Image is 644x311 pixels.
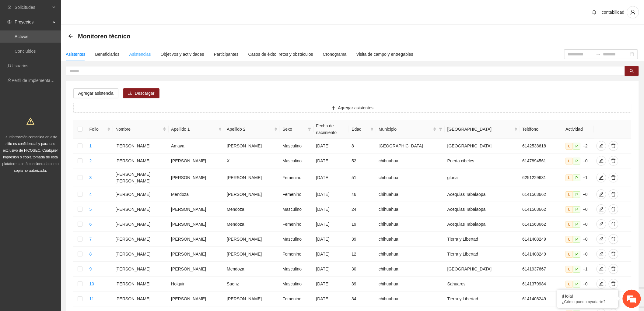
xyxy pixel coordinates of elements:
td: +0 [563,232,594,247]
td: 19 [349,217,376,232]
span: delete [609,267,618,271]
td: Femenino [280,292,313,306]
td: Acequias Tabalaopa [445,217,520,232]
span: to [596,52,601,57]
button: delete [609,249,618,259]
span: U [566,143,573,150]
td: [DATE] [314,154,349,168]
td: 39 [349,232,376,247]
span: edit [597,143,606,148]
span: U [566,175,573,181]
span: Proyectos [15,16,51,28]
td: chihuahua [376,232,445,247]
span: inbox [7,5,12,9]
button: edit [597,189,606,199]
td: [PERSON_NAME] [224,187,280,202]
td: +0 [563,202,594,217]
span: U [566,158,573,164]
textarea: Escriba su mensaje y pulse “Intro” [3,166,116,188]
td: 6141408249 [520,232,563,247]
span: Descargar [135,90,155,97]
td: [DATE] [314,292,349,306]
td: 6251229631 [520,168,563,187]
a: Activos [15,34,28,39]
a: 2 [89,158,92,163]
span: contabilidad [602,10,625,15]
td: [PERSON_NAME] [113,277,169,292]
td: [PERSON_NAME] [169,168,224,187]
span: Agregar asistencia [78,90,114,97]
button: edit [597,249,606,259]
button: delete [609,219,618,229]
button: delete [609,204,618,214]
td: [DATE] [314,277,349,292]
td: +0 [563,217,594,232]
span: eye [7,20,12,24]
td: gloria [445,168,520,187]
span: bell [590,10,599,15]
td: [DATE] [314,232,349,247]
td: [PERSON_NAME] [169,247,224,262]
a: Concluidos [15,49,36,54]
td: Masculino [280,277,313,292]
td: Tierra y Libertad [445,247,520,262]
td: [DATE] [314,217,349,232]
span: Nombre [115,126,162,133]
button: delete [609,141,618,151]
td: Mendoza [169,187,224,202]
div: ¡Hola! [562,294,614,299]
td: Holguin [169,277,224,292]
span: filter [308,127,311,131]
td: [GEOGRAPHIC_DATA] [445,262,520,277]
td: 34 [349,292,376,306]
button: edit [597,173,606,182]
td: Masculino [280,232,313,247]
th: Fecha de nacimiento [314,120,349,139]
td: Femenino [280,168,313,187]
td: [DATE] [314,202,349,217]
td: [PERSON_NAME] [169,292,224,306]
td: 6141937667 [520,262,563,277]
td: [PERSON_NAME] [224,168,280,187]
td: [PERSON_NAME] [224,292,280,306]
span: U [566,236,573,243]
a: Usuarios [12,63,28,68]
th: Apellido 2 [224,120,280,139]
span: P [573,158,580,164]
div: Asistentes [66,51,86,58]
td: 6141563662 [520,217,563,232]
span: delete [609,158,618,163]
span: Agregar asistentes [338,104,374,111]
td: Mendoza [224,217,280,232]
td: Amaya [169,139,224,154]
span: P [573,175,580,181]
td: [PERSON_NAME] [224,247,280,262]
div: Objetivos y actividades [161,51,204,58]
td: [PERSON_NAME] [169,154,224,168]
td: chihuahua [376,277,445,292]
td: Saenz [224,277,280,292]
span: filter [439,127,443,131]
span: delete [609,207,618,212]
td: [PERSON_NAME] [113,187,169,202]
td: 6141563662 [520,202,563,217]
td: 6141563662 [520,187,563,202]
span: delete [609,175,618,180]
span: U [566,251,573,258]
button: delete [609,156,618,166]
div: Back [68,34,73,39]
a: 11 [89,296,94,301]
a: 10 [89,281,94,286]
td: 6141408249 [520,247,563,262]
span: plus [331,106,336,111]
td: Acequias Tabalaopa [445,187,520,202]
td: +0 [563,277,594,292]
td: 52 [349,154,376,168]
th: Actividad [563,120,594,139]
td: 24 [349,202,376,217]
th: Teléfono [520,120,563,139]
span: U [566,281,573,288]
span: P [573,281,580,288]
button: edit [597,234,606,244]
a: 6 [89,222,92,227]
